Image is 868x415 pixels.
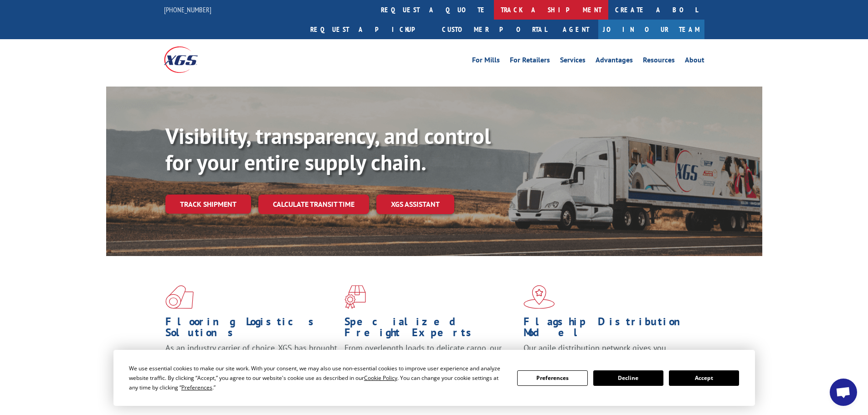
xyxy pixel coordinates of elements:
[685,56,704,67] a: About
[643,56,675,67] a: Resources
[593,370,663,386] button: Decline
[472,56,500,67] a: For Mills
[510,56,550,67] a: For Retailers
[524,316,696,343] h1: Flagship Distribution Model
[258,195,369,214] a: Calculate transit time
[554,20,598,39] a: Agent
[830,379,857,406] div: Open chat
[560,56,586,67] a: Services
[165,316,338,343] h1: Flooring Logistics Solutions
[165,195,251,214] a: Track shipment
[181,384,212,391] span: Preferences
[164,5,211,14] a: [PHONE_NUMBER]
[435,20,554,39] a: Customer Portal
[165,343,337,375] span: As an industry carrier of choice, XGS has brought innovation and dedication to flooring logistics...
[524,285,555,309] img: xgs-icon-flagship-distribution-model-red
[344,316,517,343] h1: Specialized Freight Experts
[598,20,704,39] a: Join Our Team
[344,343,517,383] p: From overlength loads to delicate cargo, our experienced staff knows the best way to move your fr...
[303,20,435,39] a: Request a pickup
[165,122,491,176] b: Visibility, transparency, and control for your entire supply chain.
[113,350,755,406] div: Cookie Consent Prompt
[517,370,587,386] button: Preferences
[669,370,739,386] button: Accept
[165,285,194,309] img: xgs-icon-total-supply-chain-intelligence-red
[596,56,633,67] a: Advantages
[344,285,366,309] img: xgs-icon-focused-on-flooring-red
[524,343,691,364] span: Our agile distribution network gives you nationwide inventory management on demand.
[376,195,454,214] a: XGS ASSISTANT
[129,364,506,392] div: We use essential cookies to make our site work. With your consent, we may also use non-essential ...
[364,374,397,382] span: Cookie Policy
